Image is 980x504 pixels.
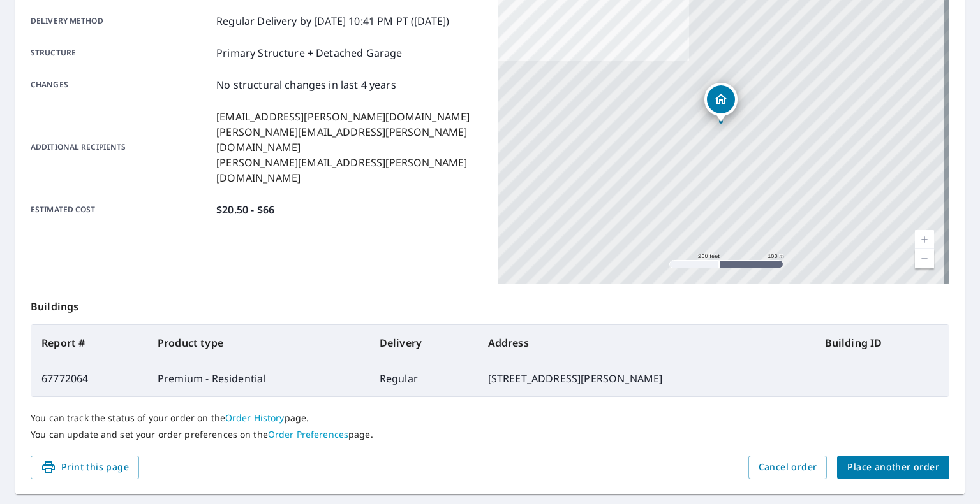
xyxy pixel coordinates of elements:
p: You can update and set your order preferences on the page. [31,429,949,440]
span: Print this page [41,459,129,475]
button: Cancel order [748,456,828,479]
p: [PERSON_NAME][EMAIL_ADDRESS][PERSON_NAME][DOMAIN_NAME] [216,155,482,185]
th: Building ID [815,325,949,361]
td: Premium - Residential [147,361,369,396]
p: Additional recipients [31,109,211,185]
p: [PERSON_NAME][EMAIL_ADDRESS][PERSON_NAME][DOMAIN_NAME] [216,124,482,155]
p: [EMAIL_ADDRESS][PERSON_NAME][DOMAIN_NAME] [216,109,482,124]
a: Current Level 17, Zoom In [915,230,934,249]
div: Dropped pin, building 1, Residential property, 3703 Frankford Rd Dallas, TX 75287 [704,83,738,122]
p: Changes [31,77,211,92]
td: 67772064 [31,361,147,396]
p: You can track the status of your order on the page. [31,412,949,424]
a: Order History [225,412,285,424]
a: Order Preferences [268,428,348,440]
td: Regular [369,361,478,396]
span: Place another order [847,459,939,475]
p: Estimated cost [31,202,211,217]
th: Product type [147,325,369,361]
p: Primary Structure + Detached Garage [216,45,402,61]
td: [STREET_ADDRESS][PERSON_NAME] [478,361,815,396]
p: Delivery method [31,13,211,29]
th: Address [478,325,815,361]
p: Structure [31,45,211,61]
button: Place another order [837,456,949,479]
th: Report # [31,325,147,361]
th: Delivery [369,325,478,361]
button: Print this page [31,456,139,479]
span: Cancel order [759,459,817,475]
p: Buildings [31,284,949,324]
p: No structural changes in last 4 years [216,77,396,92]
p: $20.50 - $66 [216,202,274,217]
a: Current Level 17, Zoom Out [915,249,934,268]
p: Regular Delivery by [DATE] 10:41 PM PT ([DATE]) [216,13,449,29]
